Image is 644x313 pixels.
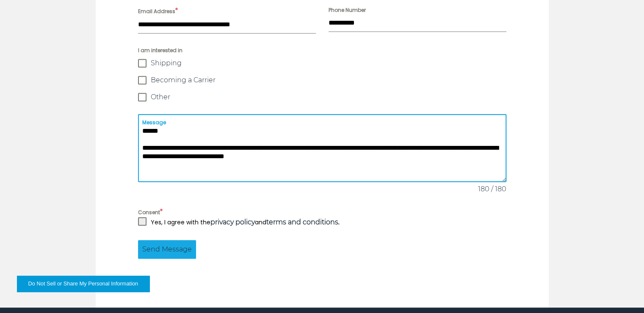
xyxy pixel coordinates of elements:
a: terms and conditions [266,218,338,226]
a: privacy policy [210,218,255,226]
strong: . [266,218,340,226]
p: Yes, I agree with the and [151,217,340,227]
label: Shipping [138,59,506,67]
label: Consent [138,207,506,217]
span: 180 / 180 [478,184,506,194]
button: Send Message [138,240,196,259]
button: Do Not Sell or Share My Personal Information [17,276,149,292]
label: Becoming a Carrier [138,76,506,84]
span: Other [151,93,170,101]
span: I am interested in [138,46,506,55]
span: Becoming a Carrier [151,76,216,84]
span: Shipping [151,59,182,67]
label: Other [138,93,506,101]
span: Send Message [142,244,192,254]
